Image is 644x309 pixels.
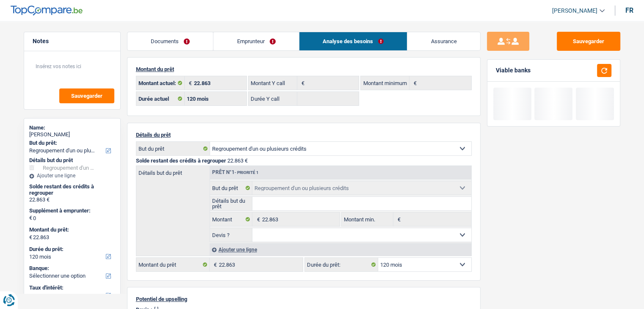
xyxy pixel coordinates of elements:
[552,7,597,14] span: [PERSON_NAME]
[249,76,297,90] label: Montant Y call
[210,258,219,271] span: €
[249,92,297,105] label: Durée Y call
[29,131,115,138] div: [PERSON_NAME]
[136,157,226,164] span: Solde restant des crédits à regrouper
[361,76,409,90] label: Montant minimum
[29,226,113,233] label: Montant du prêt:
[210,243,471,256] div: Ajouter une ligne
[29,173,115,179] div: Ajouter une ligne
[29,215,32,221] span: €
[297,76,307,90] span: €
[136,76,185,90] label: Montant actuel:
[29,157,115,164] div: Détails but du prêt
[409,76,419,90] span: €
[407,32,480,50] a: Assurance
[625,6,633,14] div: fr
[545,4,605,18] a: [PERSON_NAME]
[136,92,185,105] label: Durée actuel
[29,124,115,131] div: Name:
[252,212,262,226] span: €
[185,76,194,90] span: €
[11,6,83,16] img: TopCompare Logo
[227,157,248,164] span: 22.863 €
[71,93,102,99] span: Sauvegarder
[136,258,210,271] label: Montant du prêt
[59,88,114,103] button: Sauvegarder
[29,284,113,291] label: Taux d'intérêt:
[557,32,620,51] button: Sauvegarder
[136,132,472,138] p: Détails du prêt
[210,181,253,195] label: But du prêt
[496,67,531,74] div: Viable banks
[136,142,210,155] label: But du prêt
[393,212,403,226] span: €
[33,38,112,45] h5: Notes
[235,170,259,175] span: - Priorité 1
[127,32,213,50] a: Documents
[299,32,407,50] a: Analyse des besoins
[342,212,393,226] label: Montant min.
[29,246,113,253] label: Durée du prêt:
[29,234,32,241] span: €
[29,265,113,272] label: Banque:
[305,258,378,271] label: Durée du prêt:
[29,183,115,196] div: Solde restant des crédits à regrouper
[210,170,261,175] div: Prêt n°1
[210,197,253,210] label: Détails but du prêt
[213,32,299,50] a: Emprunteur
[29,140,113,146] label: But du prêt:
[29,196,115,203] div: 22.863 €
[136,296,472,302] p: Potentiel de upselling
[136,166,210,176] label: Détails but du prêt
[136,66,472,72] p: Montant du prêt
[29,207,113,214] label: Supplément à emprunter:
[210,212,253,226] label: Montant
[210,228,253,242] label: Devis ?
